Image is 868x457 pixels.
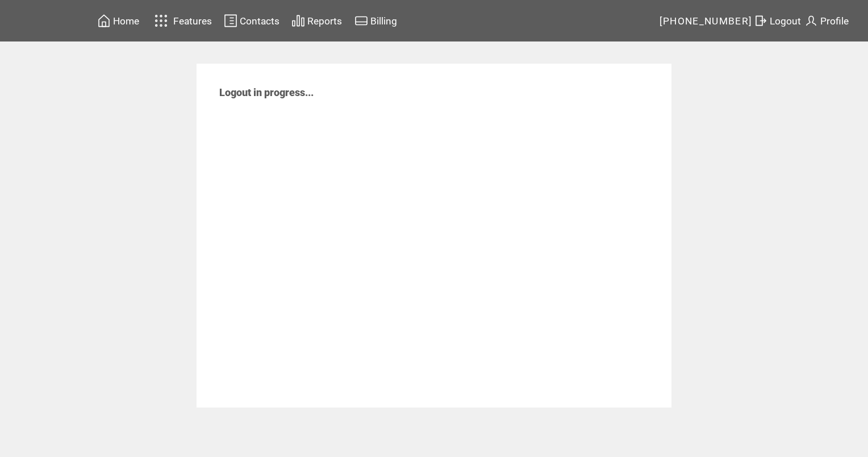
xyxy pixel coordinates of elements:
[754,14,767,28] img: exit.svg
[803,12,850,30] a: Profile
[151,11,171,30] img: features.svg
[224,14,237,28] img: contacts.svg
[291,14,305,28] img: chart.svg
[804,14,818,28] img: profile.svg
[770,15,801,27] span: Logout
[222,12,281,30] a: Contacts
[307,15,342,27] span: Reports
[219,86,314,98] span: Logout in progress...
[97,14,111,28] img: home.svg
[660,15,753,27] span: [PHONE_NUMBER]
[113,15,139,27] span: Home
[820,15,849,27] span: Profile
[353,12,399,30] a: Billing
[173,15,212,27] span: Features
[370,15,397,27] span: Billing
[240,15,279,27] span: Contacts
[290,12,344,30] a: Reports
[95,12,141,30] a: Home
[354,14,368,28] img: creidtcard.svg
[149,10,214,32] a: Features
[752,12,803,30] a: Logout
